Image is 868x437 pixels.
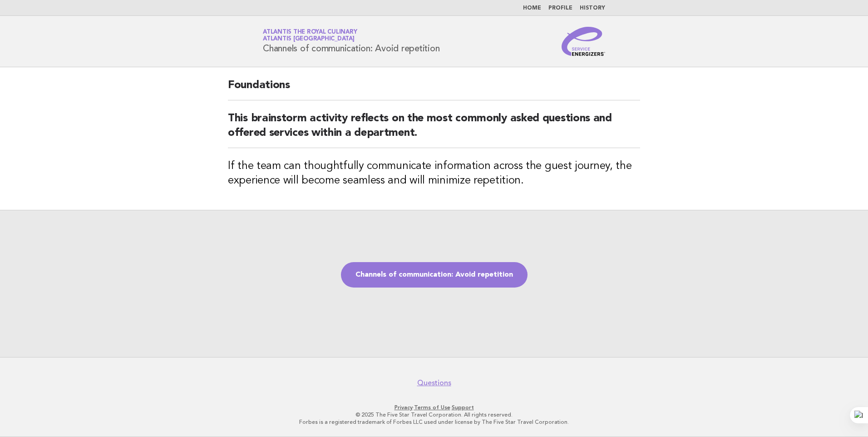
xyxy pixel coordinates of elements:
a: Home [523,5,541,11]
p: © 2025 The Five Star Travel Corporation. All rights reserved. [156,411,712,418]
a: Support [452,404,474,411]
a: Atlantis the Royal CulinaryAtlantis [GEOGRAPHIC_DATA] [263,29,357,42]
h1: Channels of communication: Avoid repetition [263,30,439,53]
a: History [580,5,605,11]
a: Terms of Use [414,404,450,411]
h2: Foundations [228,78,640,100]
a: Profile [548,5,572,11]
a: Channels of communication: Avoid repetition [341,262,528,288]
img: Service Energizers [562,27,605,56]
p: · · [156,404,712,411]
h3: If the team can thoughtfully communicate information across the guest journey, the experience wil... [228,159,640,188]
h2: This brainstorm activity reflects on the most commonly asked questions and offered services withi... [228,111,640,148]
a: Privacy [395,404,413,411]
span: Atlantis [GEOGRAPHIC_DATA] [263,36,355,42]
p: Forbes is a registered trademark of Forbes LLC used under license by The Five Star Travel Corpora... [156,418,712,426]
a: Questions [417,378,451,387]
